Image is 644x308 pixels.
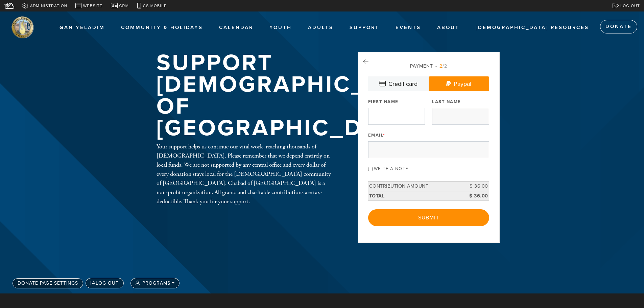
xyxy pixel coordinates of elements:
a: [DEMOGRAPHIC_DATA] Resources [471,21,594,34]
td: $ 36.00 [459,191,489,201]
span: /2 [435,63,447,69]
td: Total [368,191,459,201]
a: Support [344,21,384,34]
a: Log out [86,278,124,288]
a: Donate Page settings [13,278,83,288]
a: Paypal [429,76,489,91]
a: Gan Yeladim [54,21,110,34]
input: Submit [368,209,489,226]
h1: Support [DEMOGRAPHIC_DATA] of [GEOGRAPHIC_DATA] [157,52,439,139]
label: Email [368,132,385,138]
span: This field is required. [383,133,385,138]
span: CS Mobile [143,3,167,9]
a: Community & Holidays [116,21,208,34]
span: 2 [439,63,443,69]
span: Website [83,3,103,9]
a: About [432,21,464,34]
div: Payment [368,63,489,70]
a: Donate [600,20,637,33]
div: Your support helps us continue our vital work, reaching thousands of [DEMOGRAPHIC_DATA]. Please r... [157,142,336,206]
a: Credit card [368,76,429,91]
label: Write a note [374,166,408,171]
label: Last Name [432,99,461,105]
img: stamford%20logo.png [10,15,34,39]
td: Contribution Amount [368,181,459,191]
a: Calendar [214,21,258,34]
label: First Name [368,99,399,105]
a: Youth [264,21,297,34]
a: Events [390,21,426,34]
span: Log out [620,3,640,9]
td: $ 36.00 [459,181,489,191]
span: Administration [30,3,67,9]
span: CRM [119,3,129,9]
button: programs [130,278,180,288]
a: Adults [303,21,338,34]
